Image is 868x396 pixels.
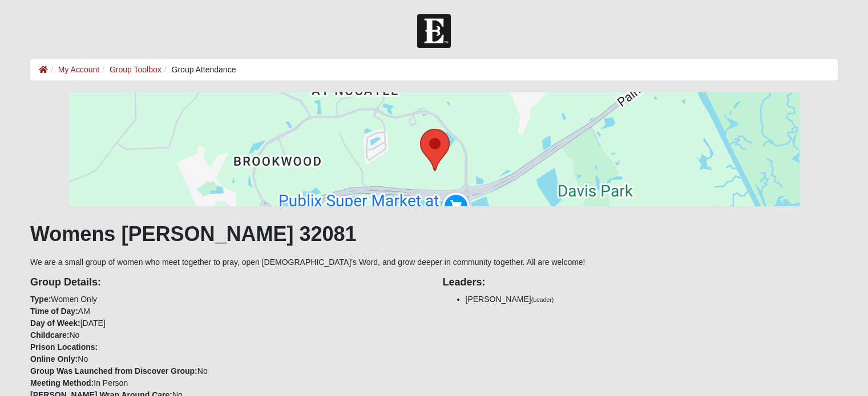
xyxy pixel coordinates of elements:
[30,295,51,304] strong: Type:
[30,319,80,328] strong: Day of Week:
[30,342,98,352] strong: Prison Locations:
[30,330,69,340] strong: Childcare:
[30,276,425,289] h4: Group Details:
[417,14,451,48] img: Church of Eleven22 Logo
[110,65,162,74] a: Group Toolbox
[443,276,838,289] h4: Leaders:
[531,296,554,303] small: (Leader)
[30,366,197,375] strong: Group Was Launched from Discover Group:
[466,293,838,305] li: [PERSON_NAME]
[58,65,99,74] a: My Account
[30,307,78,316] strong: Time of Day:
[30,354,78,364] strong: Online Only:
[162,64,236,76] li: Group Attendance
[30,222,838,246] h1: Womens [PERSON_NAME] 32081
